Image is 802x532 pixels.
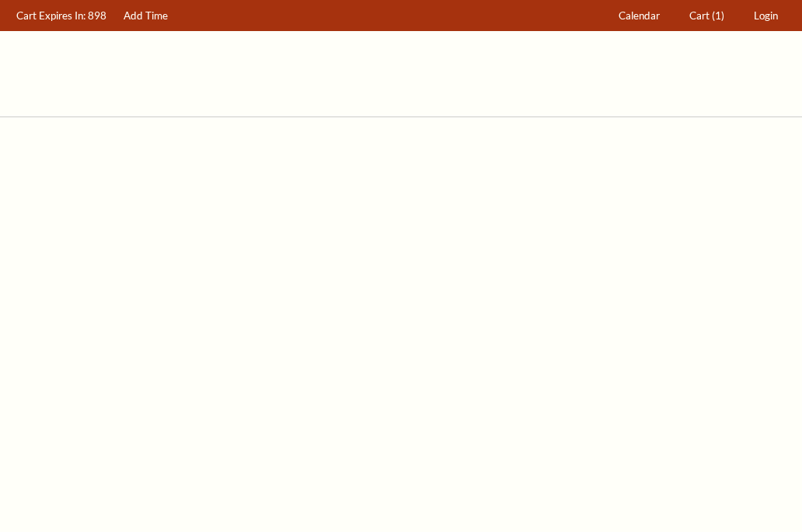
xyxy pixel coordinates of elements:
a: Login [747,1,786,31]
span: Calendar [619,9,660,22]
span: (1) [712,9,724,22]
a: Cart (1) [682,1,732,31]
span: 898 [88,9,106,22]
a: Calendar [612,1,668,31]
span: Cart Expires In: [16,9,85,22]
span: Login [754,9,778,22]
a: Add Time [117,1,176,31]
span: Cart [689,9,710,22]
